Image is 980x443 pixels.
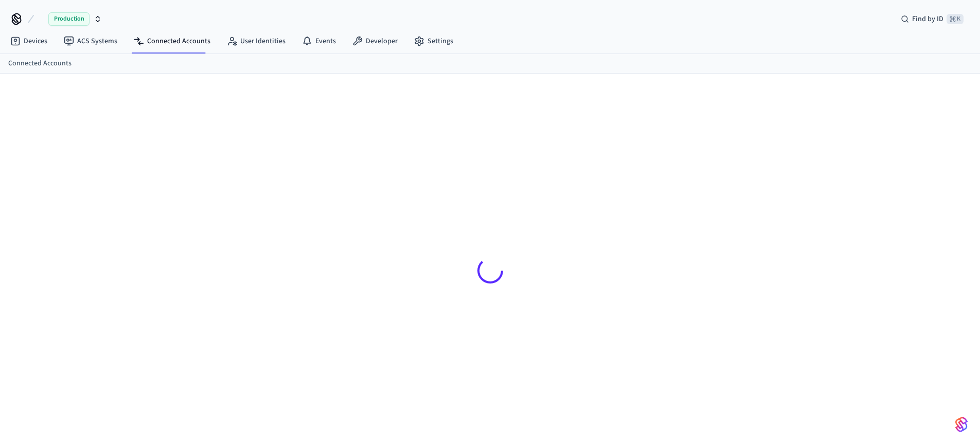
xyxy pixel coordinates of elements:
[48,12,90,26] span: Production
[294,32,344,50] a: Events
[56,32,126,50] a: ACS Systems
[406,32,461,50] a: Settings
[8,58,72,69] a: Connected Accounts
[893,10,972,28] div: Find by ID⌘ K
[126,32,219,50] a: Connected Accounts
[955,416,968,433] img: SeamLogoGradient.69752ec5.svg
[947,14,964,24] span: ⌘ K
[344,32,406,50] a: Developer
[912,14,943,24] span: Find by ID
[2,32,56,50] a: Devices
[219,32,294,50] a: User Identities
